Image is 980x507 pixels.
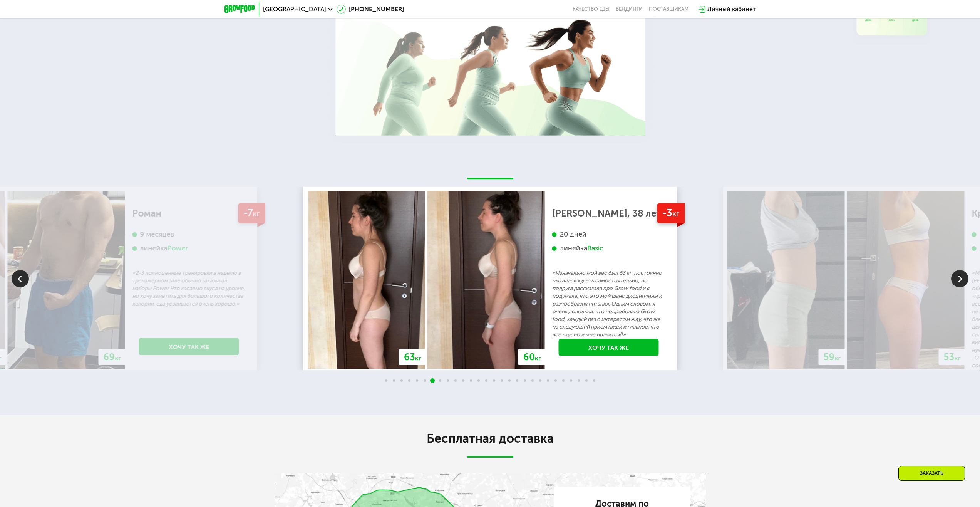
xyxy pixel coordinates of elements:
[12,270,29,287] img: Slide left
[616,6,643,12] a: Вендинги
[132,210,246,217] div: Роман
[951,270,968,287] img: Slide right
[819,349,846,365] div: 59
[657,203,685,223] div: -3
[99,349,126,365] div: 69
[552,210,665,217] div: [PERSON_NAME], 38 лет
[518,349,546,365] div: 60
[337,5,404,14] a: [PHONE_NUMBER]
[587,244,603,253] div: Basic
[415,354,421,362] span: кг
[132,269,246,308] p: «2-3 полноценные тренировки в неделю в тренажерном зале обычно заказывал наборы Power Что касаемо...
[535,354,541,362] span: кг
[559,339,659,356] a: Хочу так же
[275,431,706,446] h2: Бесплатная доставка
[139,338,239,355] a: Хочу так же
[552,269,665,339] p: «Изначально мой вес был 63 кг, постоянно пыталась худеть самостоятельно, но подруга рассказала пр...
[573,6,610,12] a: Качество еды
[898,466,965,481] div: Заказать
[238,203,265,223] div: -7
[552,230,665,239] div: 20 дней
[132,230,246,239] div: 9 месяцев
[263,6,326,12] span: [GEOGRAPHIC_DATA]
[253,209,260,218] span: кг
[672,209,679,218] span: кг
[168,244,188,253] div: Power
[552,244,665,253] div: линейка
[399,349,426,365] div: 63
[132,244,246,253] div: линейка
[835,354,841,362] span: кг
[115,354,121,362] span: кг
[649,6,689,12] div: поставщикам
[707,5,756,14] div: Личный кабинет
[955,354,961,362] span: кг
[939,349,966,365] div: 53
